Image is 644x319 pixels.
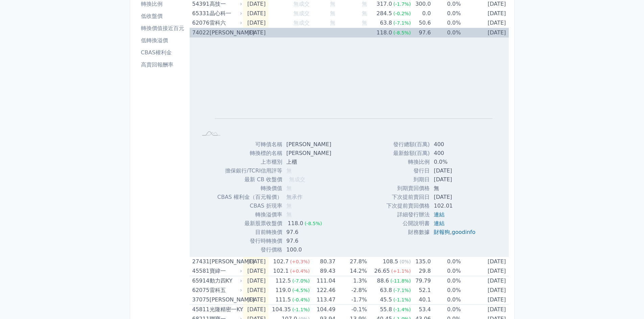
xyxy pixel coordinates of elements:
div: 119.0 [274,286,292,295]
span: (-0.4%) [292,297,310,302]
div: 27431 [192,257,208,266]
td: 到期日 [386,175,430,184]
div: 63.8 [379,18,393,28]
span: (-1.1%) [292,307,310,312]
td: [DATE] [461,276,508,286]
td: 上市櫃別 [217,158,282,166]
a: goodinfo [452,229,475,235]
td: 400 [430,140,481,149]
td: [DATE] [243,286,268,295]
div: 光隆精密一KY [210,305,241,314]
div: 雷科五 [210,286,241,295]
td: 0.0% [431,295,461,305]
td: 53.4 [411,305,431,315]
span: 無 [286,167,292,174]
td: 下次提前賣回價格 [386,202,430,210]
div: 118.0 [375,28,393,37]
a: 高賣回報酬率 [138,59,187,70]
td: 無 [430,184,481,193]
td: -0.1% [335,305,367,315]
div: 62076 [192,18,208,28]
div: 108.5 [381,257,400,266]
td: 0.0 [411,9,431,18]
td: 97.6 [411,28,431,38]
span: 無 [330,10,335,17]
td: [DATE] [243,266,268,276]
td: [DATE] [243,257,268,266]
td: 0.0% [431,276,461,286]
div: 26.65 [373,266,391,276]
div: 65331 [192,9,208,18]
div: 晶心科一 [210,9,241,18]
span: 無成交 [289,176,305,183]
td: 發行時轉換價 [217,237,282,245]
span: (0%) [400,259,411,264]
td: 104.49 [310,305,335,315]
td: [DATE] [461,9,508,18]
td: 到期賣回價格 [386,184,430,193]
td: [DATE] [430,175,481,184]
td: 發行價格 [217,245,282,254]
td: 下次提前賣回日 [386,193,430,202]
a: 連結 [434,220,445,227]
span: 無 [286,185,292,191]
td: [DATE] [430,166,481,175]
span: (+1.1%) [391,268,411,274]
div: [PERSON_NAME] [210,295,241,304]
g: Chart [209,48,493,129]
td: 113.47 [310,295,335,305]
div: 45581 [192,266,208,276]
div: 88.6 [376,276,390,286]
li: 低收盤價 [138,12,187,20]
div: 63.8 [379,286,393,295]
div: 65914 [192,276,208,286]
span: 無成交 [293,10,310,17]
li: CBAS權利金 [138,49,187,57]
div: 45.5 [379,295,393,304]
td: 最新餘額(百萬) [386,149,430,158]
td: [DATE] [243,295,268,305]
td: , [430,228,481,237]
div: 55.8 [379,305,393,314]
span: 無 [362,1,367,7]
td: [PERSON_NAME] [282,149,337,158]
td: [DATE] [461,305,508,315]
td: 27.8% [335,257,367,266]
div: [PERSON_NAME] [210,28,241,37]
span: (-8.5%) [305,221,322,226]
td: 111.04 [310,276,335,286]
td: [DATE] [243,276,268,286]
span: (-7.1%) [393,20,411,26]
span: 無 [330,29,335,36]
td: -1.7% [335,295,367,305]
td: 最新股票收盤價 [217,219,282,228]
td: 122.46 [310,286,335,295]
span: 無 [362,20,367,26]
td: CBAS 折現率 [217,202,282,210]
td: 0.0% [431,305,461,315]
div: 動力四KY [210,276,241,286]
td: 97.6 [282,237,337,245]
td: [DATE] [430,193,481,202]
span: (-4.5%) [292,288,310,293]
td: 上櫃 [282,158,337,166]
div: 118.0 [286,219,305,228]
td: 0.0% [430,158,481,166]
td: 400 [430,149,481,158]
td: 102.01 [430,202,481,210]
span: 無 [330,1,335,7]
td: -2.8% [335,286,367,295]
a: 轉換價值接近百元 [138,23,187,34]
span: (-1.1%) [393,297,411,302]
div: [PERSON_NAME] [210,257,241,266]
div: 雷科六 [210,18,241,28]
div: 62075 [192,286,208,295]
div: 74022 [192,28,208,37]
div: 111.5 [274,295,292,304]
li: 低轉換溢價 [138,36,187,45]
span: (+0.4%) [290,268,310,274]
div: 102.1 [272,266,290,276]
td: [DATE] [461,28,508,38]
td: 80.37 [310,257,335,266]
td: 79.79 [411,276,431,286]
